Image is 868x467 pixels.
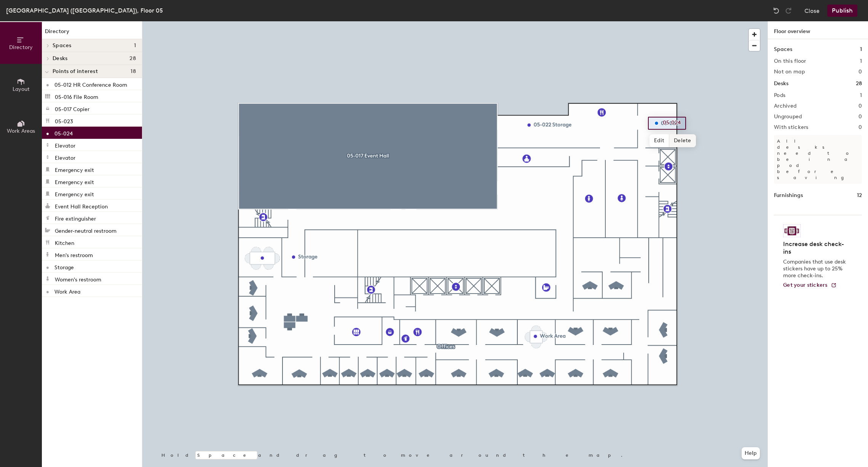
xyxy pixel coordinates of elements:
[783,282,837,289] a: Get your stickers
[7,128,35,134] span: Work Areas
[774,103,796,109] h2: Archived
[55,238,74,246] p: Kitchen
[856,79,862,88] h1: 28
[860,92,862,98] h2: 1
[783,259,848,279] p: Companies that use desk stickers have up to 25% more check-ins.
[774,45,792,54] h1: Spaces
[55,152,75,161] p: Elevator
[55,274,101,283] p: Women's restroom
[55,116,73,125] p: 05-023
[783,282,828,288] span: Get your stickers
[55,213,96,222] p: Fire extinguisher
[13,86,30,92] span: Layout
[55,189,94,198] p: Emergency exit
[774,191,803,200] h1: Furnishings
[783,224,801,237] img: Sticker logo
[774,58,806,64] h2: On this floor
[54,262,74,271] p: Storage
[55,92,98,100] p: 05-016 File Room
[53,43,72,49] span: Spaces
[134,43,136,49] span: 1
[54,286,80,295] p: Work Area
[785,7,792,14] img: Redo
[55,140,75,149] p: Elevator
[649,134,669,147] span: Edit
[774,124,809,130] h2: With stickers
[6,6,163,15] div: [GEOGRAPHIC_DATA] ([GEOGRAPHIC_DATA]), Floor 05
[55,104,89,113] p: 05-017 Copier
[55,177,94,186] p: Emergency exit
[742,447,760,459] button: Help
[55,250,93,259] p: Men's restroom
[860,45,862,54] h1: 1
[858,114,862,120] h2: 0
[774,114,802,120] h2: Ungrouped
[131,68,136,75] span: 18
[54,128,73,137] p: 05-024
[774,92,785,98] h2: Pods
[772,7,780,14] img: Undo
[774,135,862,184] p: All desks need to be in a pod before saving
[858,124,862,130] h2: 0
[858,103,862,109] h2: 0
[55,165,94,173] p: Emergency exit
[53,68,98,75] span: Points of interest
[783,240,848,256] h4: Increase desk check-ins
[54,79,127,88] p: 05-012 HR Conference Room
[774,69,805,75] h2: Not on map
[129,56,136,62] span: 28
[858,69,862,75] h2: 0
[860,58,862,64] h2: 1
[55,201,108,210] p: Event Hall Reception
[774,79,788,88] h1: Desks
[768,21,868,39] h1: Floor overview
[55,226,116,234] p: Gender-neutral restroom
[857,191,862,200] h1: 12
[42,27,142,39] h1: Directory
[804,5,820,17] button: Close
[827,5,857,17] button: Publish
[9,44,33,51] span: Directory
[53,56,67,62] span: Desks
[669,134,696,147] span: Delete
